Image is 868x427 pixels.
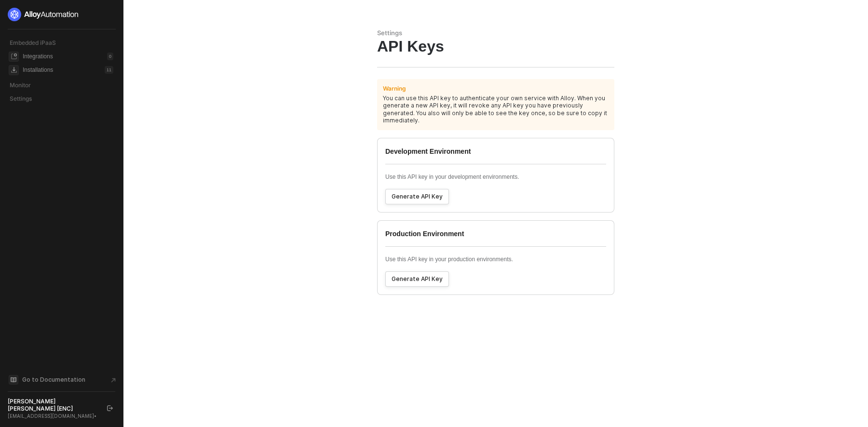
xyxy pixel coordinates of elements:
[385,271,449,287] button: Generate API Key
[22,375,85,384] span: Go to Documentation
[392,193,443,200] div: Generate API Key
[8,398,98,413] div: [PERSON_NAME] [PERSON_NAME] [ENC]
[392,275,443,283] div: Generate API Key
[23,53,53,61] div: Integrations
[385,147,606,164] div: Development Environment
[377,29,614,37] div: Settings
[9,65,19,75] span: installations
[385,189,449,204] button: Generate API Key
[10,95,32,102] span: Settings
[107,405,113,411] span: logout
[9,52,19,62] span: integrations
[8,8,115,21] a: logo
[108,375,118,385] span: document-arrow
[383,85,406,93] div: Warning
[8,8,79,21] img: logo
[385,229,606,246] div: Production Environment
[23,66,53,74] div: Installations
[377,37,614,55] div: API Keys
[9,375,18,385] span: documentation
[383,94,609,124] div: You can use this API key to authenticate your own service with Alloy. When you generate a new API...
[105,66,113,74] div: 11
[10,39,56,46] span: Embedded iPaaS
[10,81,31,89] span: Monitor
[107,53,113,60] div: 0
[385,173,606,181] p: Use this API key in your development environments.
[8,413,98,419] div: [EMAIL_ADDRESS][DOMAIN_NAME] •
[8,374,116,386] a: Knowledge Base
[385,255,606,264] p: Use this API key in your production environments.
